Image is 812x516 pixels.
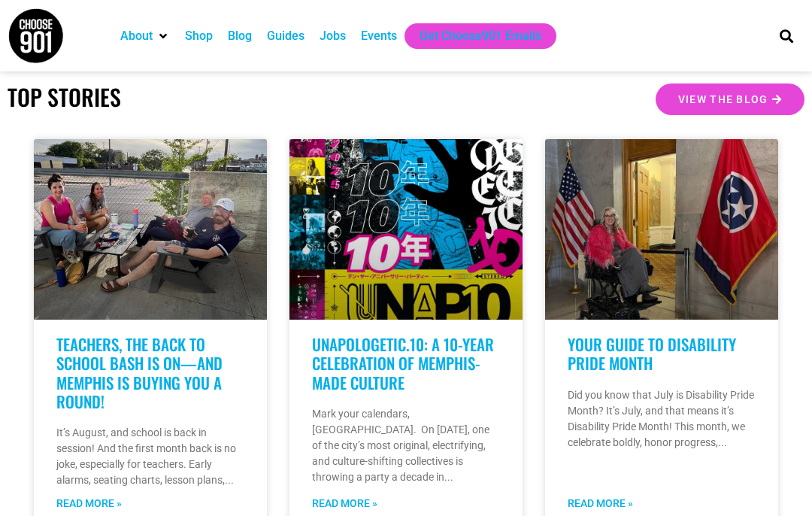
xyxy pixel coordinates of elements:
[568,496,633,511] a: Read more about Your Guide to Disability Pride Month
[34,139,267,320] a: Four people sit around a small outdoor table with drinks and snacks, smiling at the camera on a p...
[267,27,304,45] a: Guides
[312,406,500,485] p: Mark your calendars, [GEOGRAPHIC_DATA]. On [DATE], one of the city’s most original, electrifying,...
[56,425,244,488] p: It’s August, and school is back in session! And the first month back is no joke, especially for t...
[113,23,177,49] div: About
[774,23,799,48] div: Search
[289,139,523,320] a: Poster for UNAPOLOGETIC.10 event featuring vibrant graphics, performer lineup, and details—set fo...
[568,332,736,375] a: Your Guide to Disability Pride Month
[568,387,756,451] p: Did you know that July is Disability Pride Month? It’s July, and that means it’s Disability Pride...
[113,23,758,49] nav: Main nav
[545,139,778,320] a: A person in a wheelchair, wearing a pink jacket, sits between the U.S. flag and the Tennessee sta...
[361,27,397,45] a: Events
[312,332,494,393] a: UNAPOLOGETIC.10: A 10-Year Celebration of Memphis-Made Culture
[8,83,398,111] h2: TOP STORIES
[228,27,252,45] a: Blog
[420,27,541,45] a: Get Choose901 Emails
[678,94,768,105] span: View the Blog
[656,83,804,115] a: View the Blog
[312,496,377,511] a: Read more about UNAPOLOGETIC.10: A 10-Year Celebration of Memphis-Made Culture
[185,27,213,45] a: Shop
[56,332,223,413] a: Teachers, the Back to School Bash Is On—And Memphis Is Buying You A Round!
[320,27,346,45] a: Jobs
[120,27,153,45] a: About
[56,496,122,511] a: Read more about Teachers, the Back to School Bash Is On—And Memphis Is Buying You A Round!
